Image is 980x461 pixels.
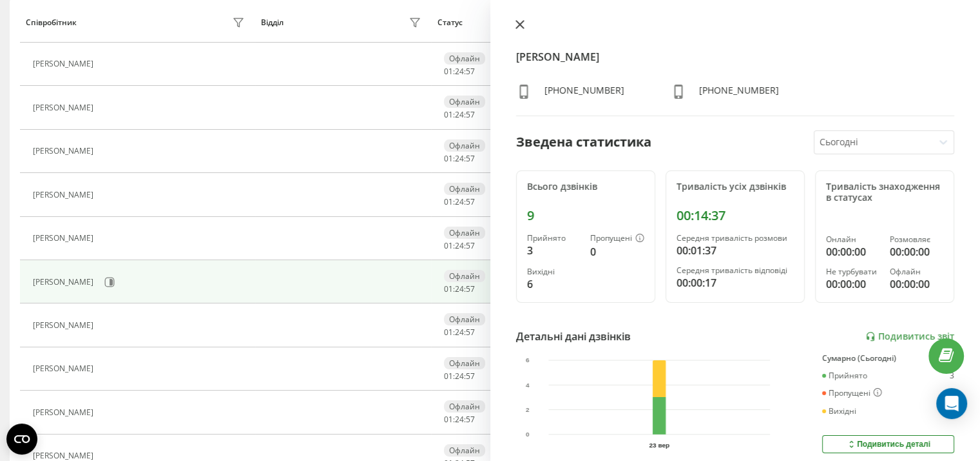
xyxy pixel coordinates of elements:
div: Офлайн [444,96,485,108]
div: Відділ [261,18,283,27]
span: 57 [466,196,475,207]
div: Вихідні [822,407,856,416]
span: 01 [444,240,453,251]
div: Середня тривалість розмови [677,234,794,243]
div: Співробітник [26,18,77,27]
div: 00:00:00 [890,244,943,260]
div: Офлайн [444,52,485,65]
span: 24 [455,371,464,382]
div: Офлайн [444,227,485,239]
div: : : [444,241,475,251]
div: Офлайн [444,270,485,282]
span: 57 [466,327,475,338]
span: 57 [466,371,475,382]
span: 24 [455,66,464,77]
div: Прийнято [527,234,580,243]
button: Подивитись деталі [822,435,954,453]
h4: [PERSON_NAME] [516,49,955,65]
div: [PERSON_NAME] [33,364,97,373]
a: Подивитись звіт [865,331,954,342]
div: 00:00:00 [826,244,879,260]
div: : : [444,154,475,163]
span: 01 [444,196,453,207]
div: Прийнято [822,371,867,380]
div: Офлайн [444,357,485,369]
div: : : [444,198,475,207]
div: [PHONE_NUMBER] [699,84,779,103]
span: 01 [444,109,453,120]
div: [PERSON_NAME] [33,321,97,330]
div: [PERSON_NAME] [33,103,97,112]
div: 00:00:00 [826,276,879,292]
span: 57 [466,283,475,294]
div: 3 [950,371,954,380]
div: 00:00:00 [890,276,943,292]
text: 2 [526,406,530,413]
div: Пропущені [590,234,644,244]
span: 01 [444,414,453,425]
text: 0 [526,431,530,438]
div: [PERSON_NAME] [33,234,97,243]
span: 57 [466,414,475,425]
span: 24 [455,153,464,164]
span: 57 [466,109,475,120]
div: Офлайн [444,139,485,152]
span: 01 [444,283,453,294]
div: Подивитись деталі [846,439,930,449]
span: 24 [455,196,464,207]
text: 6 [526,357,530,364]
div: 6 [527,276,580,292]
div: Тривалість усіх дзвінків [677,181,794,192]
div: [PERSON_NAME] [33,147,97,156]
span: 01 [444,66,453,77]
div: [PERSON_NAME] [33,408,97,417]
text: 23 вер [649,442,669,449]
div: Статус [437,18,463,27]
div: Розмовляє [890,235,943,244]
div: [PERSON_NAME] [33,451,97,460]
div: Офлайн [444,183,485,195]
div: [PERSON_NAME] [33,190,97,200]
div: Середня тривалість відповіді [677,266,794,275]
div: 0 [590,244,644,260]
span: 24 [455,109,464,120]
span: 24 [455,327,464,338]
div: [PHONE_NUMBER] [544,84,624,103]
div: 9 [527,208,644,223]
div: Офлайн [444,400,485,413]
span: 01 [444,327,453,338]
span: 01 [444,153,453,164]
div: 00:00:17 [677,275,794,291]
div: Тривалість знаходження в статусах [826,181,943,203]
div: Пропущені [822,388,882,398]
div: Вихідні [527,267,580,276]
div: 3 [527,243,580,258]
text: 4 [526,382,530,389]
div: Зведена статистика [516,132,651,152]
div: Офлайн [444,444,485,456]
div: Детальні дані дзвінків [516,329,631,344]
span: 24 [455,283,464,294]
div: 00:14:37 [677,208,794,223]
div: Open Intercom Messenger [936,388,967,419]
div: [PERSON_NAME] [33,59,97,68]
div: Онлайн [826,235,879,244]
span: 24 [455,414,464,425]
span: 24 [455,240,464,251]
div: : : [444,67,475,76]
div: Не турбувати [826,267,879,276]
span: 01 [444,371,453,382]
button: Open CMP widget [6,424,37,455]
div: Всього дзвінків [527,181,644,192]
div: Сумарно (Сьогодні) [822,354,954,363]
div: Офлайн [890,267,943,276]
div: : : [444,285,475,294]
div: : : [444,110,475,119]
div: : : [444,372,475,381]
div: Офлайн [444,313,485,325]
div: : : [444,328,475,337]
div: : : [444,415,475,424]
span: 57 [466,153,475,164]
div: 00:01:37 [677,243,794,258]
span: 57 [466,240,475,251]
